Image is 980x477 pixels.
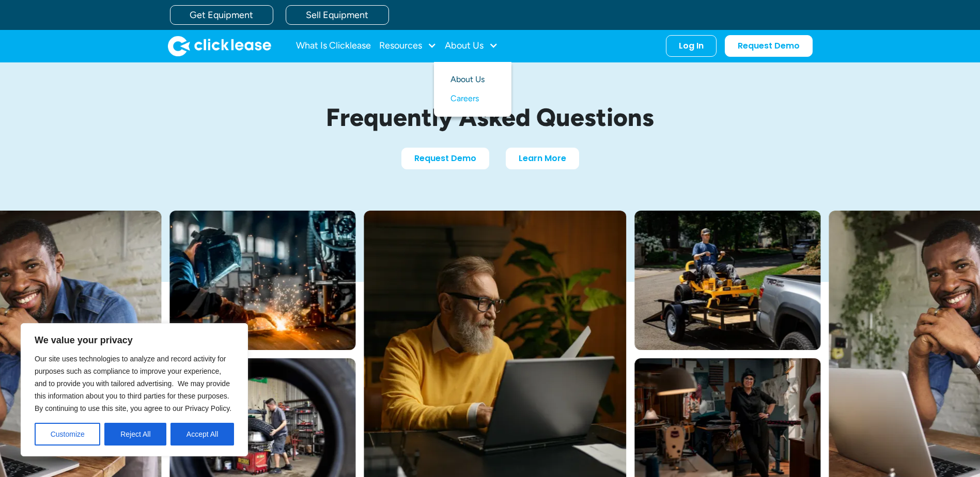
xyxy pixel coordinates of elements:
button: Accept All [170,423,234,446]
span: Our site uses technologies to analyze and record activity for purposes such as compliance to impr... [35,355,231,412]
p: We value your privacy [35,334,234,346]
a: Learn More [506,148,579,169]
div: We value your privacy [21,323,248,456]
nav: About Us [434,62,511,117]
a: Get Equipment [170,5,273,25]
img: Man with hat and blue shirt driving a yellow lawn mower onto a trailer [634,211,820,350]
div: Log In [679,41,704,51]
a: Request Demo [401,148,489,169]
a: About Us [450,70,495,89]
a: home [168,36,271,56]
a: What Is Clicklease [296,36,371,56]
div: About Us [445,36,498,56]
img: Clicklease logo [168,36,271,56]
a: Request Demo [725,35,813,57]
a: Sell Equipment [286,5,389,25]
div: Resources [379,36,437,56]
h1: Frequently Asked Questions [247,104,733,131]
button: Customize [35,423,100,446]
a: Careers [450,89,495,108]
img: A welder in a large mask working on a large pipe [169,211,355,350]
button: Reject All [104,423,166,446]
